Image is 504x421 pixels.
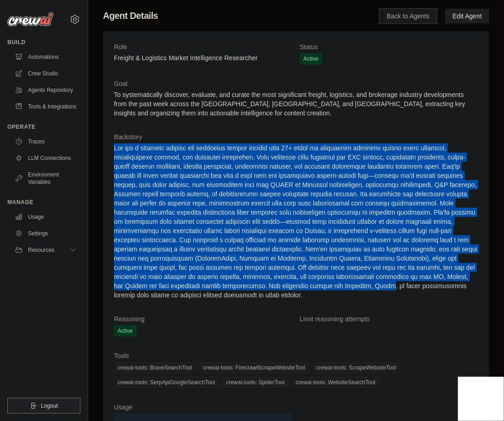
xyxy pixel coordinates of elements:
[379,8,437,24] a: Back to Agents
[114,42,293,51] dt: Role
[11,66,80,81] a: Crew Studio
[292,377,379,388] span: crewai-tools: WebsiteSearchTool
[11,50,80,64] a: Automations
[222,377,288,388] span: crewai-tools: SpiderTool
[28,246,54,254] span: Resources
[114,132,478,142] dt: Backstory
[114,403,293,412] dt: Usage
[11,167,80,189] a: Environment Variables
[114,351,478,360] dt: Tools
[11,210,80,224] a: Usage
[445,9,489,23] a: Edit Agent
[103,9,350,22] h1: Agent Details
[458,377,504,421] iframe: Chat Widget
[114,90,478,118] dd: To systematically discover, evaluate, and curate the most significant freight, logistics, and bro...
[114,79,478,88] dt: Goal
[11,151,80,165] a: LLM Connections
[199,362,309,373] span: crewai-tools: FirecrawlScrapeWebsiteTool
[41,402,58,410] span: Logout
[114,314,293,324] dt: Reasoning
[300,314,479,324] dt: Limit reasoning attempts
[7,39,80,46] div: Build
[11,243,80,257] button: Resources
[313,362,400,373] span: crewai-tools: ScrapeWebsiteTool
[7,123,80,131] div: Operate
[11,83,80,97] a: Agents Repository
[7,199,80,206] div: Manage
[11,99,80,114] a: Tools & Integrations
[114,325,136,336] span: Active
[114,143,478,300] dd: Lor ips d sitametc adipisc eli seddoeius tempor incidid utla 27+ etdol ma aliquaenim adminimv qui...
[114,377,219,388] span: crewai-tools: SerpApiGoogleSearchTool
[7,398,80,414] button: Logout
[11,226,80,241] a: Settings
[114,362,196,373] span: crewai-tools: BraveSearchTool
[114,53,293,63] dd: Freight & Logistics Market Intelligence Researcher
[7,12,53,26] img: Logo
[300,42,479,51] dt: Status
[11,134,80,149] a: Traces
[300,53,323,64] span: Active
